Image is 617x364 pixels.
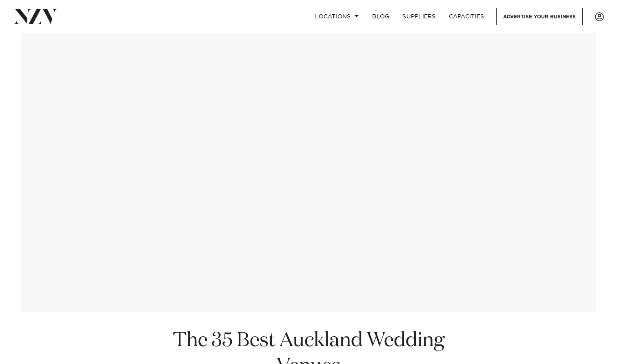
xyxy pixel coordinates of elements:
[366,8,396,25] a: BLOG
[396,8,442,25] a: SUPPLIERS
[442,8,491,25] a: Capacities
[496,8,583,25] a: Advertise your business
[13,9,58,24] img: nzv-logo.png
[308,8,366,25] a: Locations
